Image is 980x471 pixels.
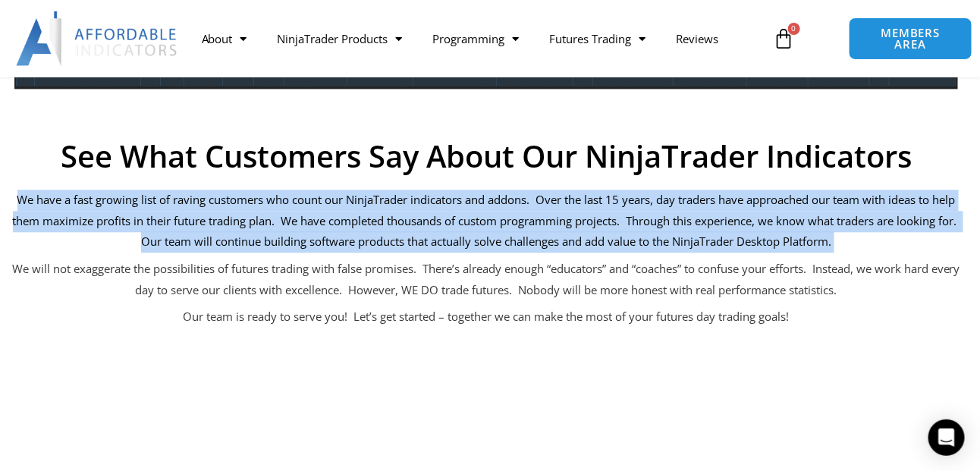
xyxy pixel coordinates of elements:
[187,21,765,56] nav: Menu
[8,306,965,328] p: Our team is ready to serve you! Let’s get started – together we can make the most of your futures...
[8,259,965,301] p: We will not exaggerate the possibilities of futures trading with false promises. There’s already ...
[849,17,972,60] a: MEMBERS AREA
[788,23,800,35] span: 0
[8,190,965,253] p: We have a fast growing list of raving customers who count our NinjaTrader indicators and addons. ...
[865,27,956,50] span: MEMBERS AREA
[751,17,818,61] a: 0
[262,21,418,56] a: NinjaTrader Products
[535,21,661,56] a: Futures Trading
[16,11,179,66] img: LogoAI | Affordable Indicators – NinjaTrader
[8,138,965,174] h2: See What Customers Say About Our NinjaTrader Indicators
[187,21,262,56] a: About
[418,21,535,56] a: Programming
[661,21,734,56] a: Reviews
[928,419,965,456] div: Open Intercom Messenger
